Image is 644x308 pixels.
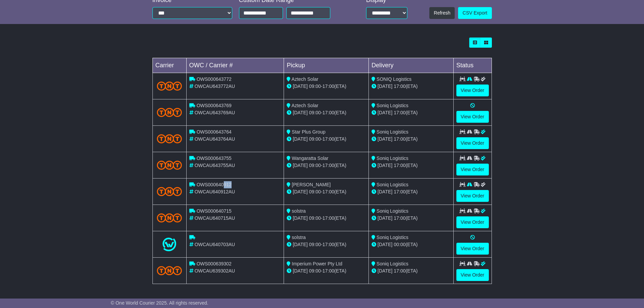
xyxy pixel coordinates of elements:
span: 09:00 [309,110,321,115]
span: Soniq Logistics [377,208,408,214]
span: SONIQ Logistics [377,76,411,82]
span: OWCAU643772AU [194,84,235,89]
span: 09:00 [309,84,321,89]
span: 09:00 [309,189,321,194]
span: OWS000640715 [196,208,232,214]
img: TNT_Domestic.png [157,161,182,170]
span: Soniq Logistics [377,103,408,108]
span: Wangaratta Solar [292,156,328,161]
div: (ETA) [372,267,451,275]
span: 17:00 [323,215,334,221]
span: 17:00 [394,163,406,168]
span: Soniq Logistics [377,235,408,240]
div: (ETA) [372,215,451,222]
a: View Order [456,216,489,228]
span: 17:00 [394,136,406,142]
span: Star Plus Group [292,129,326,135]
span: Soniq Logistics [377,129,408,135]
button: Refresh [429,7,455,19]
a: View Order [456,243,489,255]
span: OWCAU643764AU [194,136,235,142]
span: [DATE] [293,268,308,274]
a: View Order [456,137,489,149]
span: Imperium Power Pty Ltd [292,261,342,266]
span: 17:00 [323,242,334,247]
span: 17:00 [394,268,406,274]
span: 09:00 [309,163,321,168]
img: TNT_Domestic.png [157,213,182,222]
span: OWCAU640715AU [194,215,235,221]
span: OWCAU643769AU [194,110,235,115]
span: [DATE] [293,136,308,142]
span: 17:00 [323,136,334,142]
span: Soniq Logistics [377,261,408,266]
div: (ETA) [372,241,451,248]
span: solstra [292,235,306,240]
span: © One World Courier 2025. All rights reserved. [111,300,209,306]
img: One_World_Courier.png [163,238,176,251]
span: 09:00 [309,268,321,274]
span: OWCAU639302AU [194,268,235,274]
img: TNT_Domestic.png [157,134,182,143]
span: [DATE] [293,189,308,194]
span: 17:00 [323,189,334,194]
span: solstra [292,208,306,214]
img: TNT_Domestic.png [157,266,182,275]
span: 17:00 [323,268,334,274]
span: 17:00 [394,84,406,89]
div: (ETA) [372,162,451,169]
a: View Order [456,164,489,175]
span: [DATE] [293,163,308,168]
span: [DATE] [293,84,308,89]
div: - (ETA) [287,83,366,90]
span: 09:00 [309,136,321,142]
div: - (ETA) [287,188,366,195]
div: (ETA) [372,188,451,195]
span: OWS000643764 [196,129,232,135]
td: Carrier [152,58,186,73]
a: View Order [456,85,489,96]
span: OWS000639302 [196,261,232,266]
span: [DATE] [378,268,392,274]
a: View Order [456,111,489,123]
img: TNT_Domestic.png [157,81,182,91]
span: [DATE] [378,163,392,168]
div: (ETA) [372,83,451,90]
span: 17:00 [394,189,406,194]
span: 09:00 [309,242,321,247]
img: TNT_Domestic.png [157,108,182,117]
span: [DATE] [293,215,308,221]
td: OWC / Carrier # [186,58,284,73]
span: [DATE] [378,84,392,89]
span: [DATE] [378,189,392,194]
img: TNT_Domestic.png [157,187,182,196]
span: Aztech Solar [291,103,318,108]
span: [DATE] [293,242,308,247]
a: CSV Export [458,7,492,19]
span: OWS000643772 [196,76,232,82]
span: OWCAU640703AU [194,242,235,247]
a: View Order [456,190,489,202]
span: 00:00 [394,242,406,247]
span: [DATE] [378,110,392,115]
div: - (ETA) [287,109,366,116]
a: View Order [456,269,489,281]
span: [DATE] [378,215,392,221]
div: - (ETA) [287,136,366,143]
div: - (ETA) [287,162,366,169]
span: Aztech Solar [291,76,318,82]
span: OWS000643755 [196,156,232,161]
span: [DATE] [378,136,392,142]
div: (ETA) [372,136,451,143]
span: OWCAU643755AU [194,163,235,168]
div: (ETA) [372,109,451,116]
span: 17:00 [394,215,406,221]
span: 17:00 [323,110,334,115]
span: 17:00 [323,84,334,89]
td: Pickup [284,58,369,73]
span: 17:00 [394,110,406,115]
td: Status [453,58,492,73]
div: - (ETA) [287,215,366,222]
td: Delivery [368,58,453,73]
span: OWCAU640912AU [194,189,235,194]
